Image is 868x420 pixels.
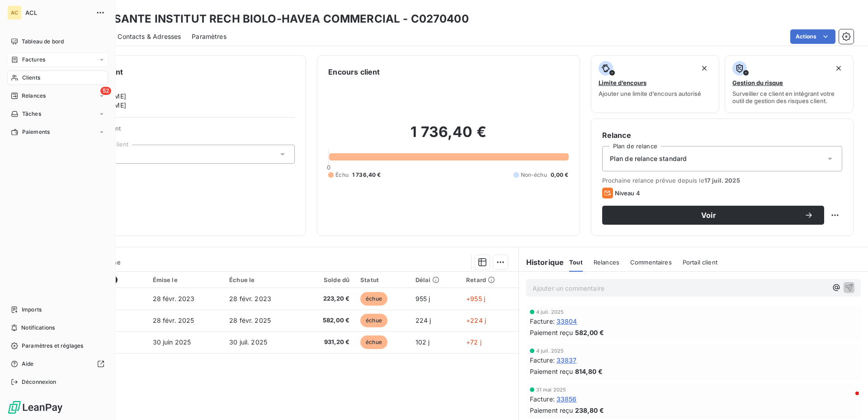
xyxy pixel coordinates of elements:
[594,259,619,266] span: Relances
[360,292,387,306] span: échue
[153,338,191,346] span: 30 juin 2025
[591,55,720,113] button: Limite d’encoursAjouter une limite d’encours autorisé
[536,309,564,315] span: 4 juil. 2025
[153,316,194,324] span: 28 févr. 2025
[22,360,34,368] span: Aide
[704,177,740,184] span: 17 juil. 2025
[7,357,108,371] a: Aide
[118,32,181,41] span: Contacts & Adresses
[683,259,717,266] span: Portail client
[599,90,701,97] span: Ajouter une limite d’encours autorisé
[613,212,804,219] span: Voir
[602,177,842,184] span: Prochaine relance prévue depuis le
[530,328,573,337] span: Paiement reçu
[328,123,568,150] h2: 1 736,40 €
[360,314,387,327] span: échue
[610,154,687,163] span: Plan de relance standard
[599,79,646,86] span: Limite d’encours
[530,394,555,404] span: Facture :
[536,387,566,392] span: 31 mai 2025
[415,276,456,283] div: Délai
[519,257,564,268] h6: Historique
[327,164,330,171] span: 0
[630,259,672,266] span: Commentaires
[602,206,824,225] button: Voir
[22,92,46,100] span: Relances
[557,394,577,404] span: 33856
[22,38,64,46] span: Tableau de bord
[530,316,555,326] span: Facture :
[360,276,404,283] div: Statut
[73,125,295,137] span: Propriétés Client
[466,316,486,324] span: +224 j
[569,259,583,266] span: Tout
[466,295,485,302] span: +955 j
[466,338,481,346] span: +72 j
[80,11,469,27] h3: NUTRISANTE INSTITUT RECH BIOLO-HAVEA COMMERCIAL - C0270400
[615,189,640,197] span: Niveau 4
[100,87,111,95] span: 52
[22,56,45,64] span: Factures
[732,79,783,86] span: Gestion du risque
[415,316,431,324] span: 224 j
[602,130,842,141] h6: Relance
[306,294,350,303] span: 223,20 €
[153,276,218,283] div: Émise le
[7,400,63,415] img: Logo LeanPay
[229,295,271,302] span: 28 févr. 2023
[306,316,350,325] span: 582,00 €
[306,338,350,347] span: 931,20 €
[575,328,604,337] span: 582,00 €
[7,5,22,20] div: AC
[536,348,564,354] span: 4 juil. 2025
[415,295,430,302] span: 955 j
[22,110,41,118] span: Tâches
[530,406,573,415] span: Paiement reçu
[22,342,83,350] span: Paramètres et réglages
[22,306,42,314] span: Imports
[335,171,349,179] span: Échu
[415,338,430,346] span: 102 j
[557,355,577,365] span: 33837
[551,171,569,179] span: 0,00 €
[229,338,267,346] span: 30 juil. 2025
[790,29,835,44] button: Actions
[466,276,513,283] div: Retard
[192,32,226,41] span: Paramètres
[22,74,40,82] span: Clients
[732,90,846,104] span: Surveiller ce client en intégrant votre outil de gestion des risques client.
[530,367,573,376] span: Paiement reçu
[530,355,555,365] span: Facture :
[153,295,195,302] span: 28 févr. 2023
[557,316,577,326] span: 33804
[521,171,547,179] span: Non-échu
[22,128,50,136] span: Paiements
[229,276,295,283] div: Échue le
[725,55,854,113] button: Gestion du risqueSurveiller ce client en intégrant votre outil de gestion des risques client.
[575,406,604,415] span: 238,80 €
[575,367,603,376] span: 814,80 €
[352,171,381,179] span: 1 736,40 €
[360,335,387,349] span: échue
[328,66,380,77] h6: Encours client
[55,66,295,77] h6: Informations client
[21,324,55,332] span: Notifications
[306,276,350,283] div: Solde dû
[22,378,57,386] span: Déconnexion
[229,316,271,324] span: 28 févr. 2025
[25,9,90,16] span: ACL
[837,389,859,411] iframe: Intercom live chat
